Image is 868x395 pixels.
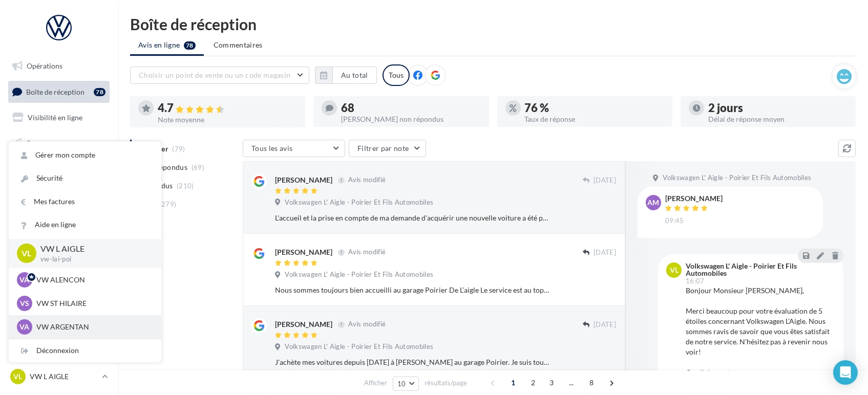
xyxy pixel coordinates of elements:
span: 09:45 [665,216,684,226]
div: Tous [383,64,410,86]
div: Délai de réponse moyen [708,116,848,123]
button: 10 [393,377,419,391]
span: Opérations [27,61,62,70]
a: Aide en ligne [9,213,161,236]
div: Taux de réponse [525,116,664,123]
div: 4.7 [158,102,297,114]
span: [DATE] [594,320,616,330]
div: L'accueil et la prise en compte de ma demande d'acquérir une nouvelle voiture a été particulièrem... [275,213,549,223]
p: VW L AIGLE [30,371,98,382]
p: VW L AIGLE [40,243,145,255]
button: Tous les avis [243,140,345,157]
span: Commentaires [214,40,263,50]
span: 16:07 [686,278,705,284]
span: Avis modifié [348,176,386,184]
span: [DATE] [594,176,616,185]
a: Campagnes DataOnDemand [6,268,112,298]
span: AM [648,198,660,208]
button: Au total [315,67,377,84]
a: Médiathèque [6,183,112,205]
span: 1 [505,375,521,391]
div: Open Intercom Messenger [833,360,858,385]
a: Opérations [6,55,112,77]
span: (210) [177,182,194,190]
a: Calendrier [6,209,112,230]
div: Nous sommes toujours bien accueilli au garage Poirier De L’aigle Le service est au top Fidèle dep... [275,285,549,295]
div: [PERSON_NAME] [665,195,723,202]
div: J'achète mes voitures depuis [DATE] à [PERSON_NAME] au garage Poirier. Je suis toujours ravi de f... [275,357,549,367]
a: Visibilité en ligne [6,107,112,128]
span: VS [20,298,29,309]
span: (69) [192,163,204,171]
span: 8 [583,375,600,391]
a: Contacts [6,158,112,180]
span: résultats/page [425,378,467,388]
span: Non répondus [140,162,187,172]
span: VL [14,371,23,382]
span: Tous les avis [251,144,293,152]
p: VW ARGENTAN [36,322,149,332]
p: vw-lai-poi [40,255,145,264]
span: VL [22,248,32,259]
a: Gérer mon compte [9,144,161,167]
a: Boîte de réception78 [6,81,112,103]
a: PLV et print personnalisable [6,234,112,265]
span: Volkswagen L' Aigle - Poirier Et Fils Automobiles [663,173,811,183]
span: Avis modifié [348,320,386,328]
div: [PERSON_NAME] non répondus [341,116,480,123]
span: Volkswagen L' Aigle - Poirier Et Fils Automobiles [285,270,433,279]
div: [PERSON_NAME] [275,175,332,185]
span: Volkswagen L' Aigle - Poirier Et Fils Automobiles [285,342,433,352]
span: 10 [397,380,406,388]
div: 78 [94,88,105,96]
a: Campagnes [6,133,112,154]
span: ... [563,375,580,391]
div: 76 % [525,102,664,114]
span: Boîte de réception [26,87,84,96]
a: VL VW L AIGLE [8,367,110,386]
p: VW ALENCON [36,275,149,285]
span: (279) [159,200,177,208]
span: Volkswagen L' Aigle - Poirier Et Fils Automobiles [285,198,433,207]
span: Campagnes [26,139,62,147]
div: Déconnexion [9,339,161,362]
div: [PERSON_NAME] [275,319,332,330]
span: VL [670,265,679,275]
div: [PERSON_NAME] [275,247,332,257]
button: Filtrer par note [349,140,426,157]
button: Au total [332,67,377,84]
span: 2 [525,375,541,391]
a: Mes factures [9,190,161,213]
span: VA [20,322,30,332]
span: [DATE] [594,248,616,257]
button: Choisir un point de vente ou un code magasin [130,67,309,84]
span: 3 [543,375,560,391]
span: Visibilité en ligne [28,113,82,122]
span: Avis modifié [348,248,386,256]
a: Sécurité [9,167,161,190]
p: VW ST HILAIRE [36,298,149,309]
div: 68 [341,102,480,114]
span: VA [20,275,30,285]
span: Afficher [364,378,387,388]
div: 2 jours [708,102,848,114]
div: Boîte de réception [130,16,856,32]
span: Choisir un point de vente ou un code magasin [139,71,290,79]
div: Note moyenne [158,116,297,123]
div: Volkswagen L' Aigle - Poirier Et Fils Automobiles [686,262,833,277]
